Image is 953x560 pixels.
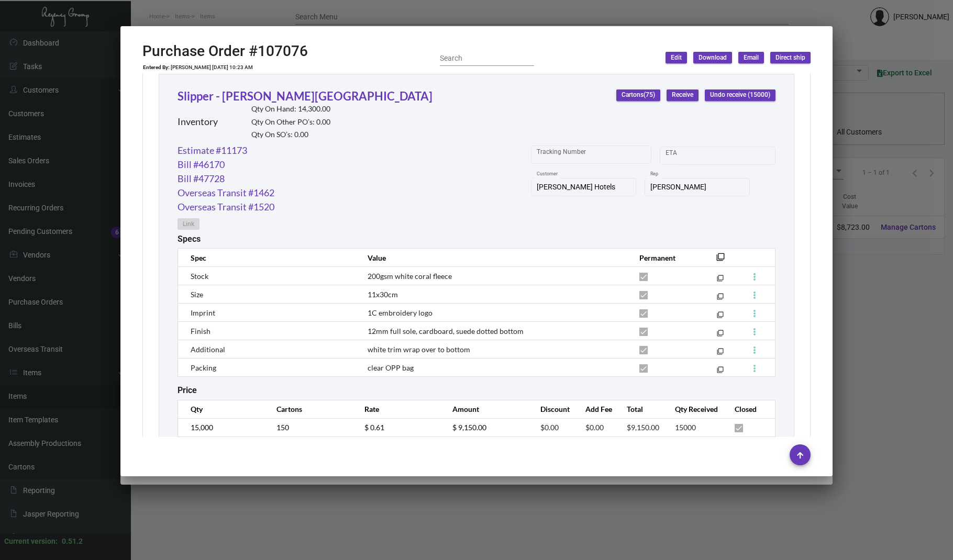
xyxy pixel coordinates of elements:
[142,64,170,71] td: Entered By:
[622,91,655,99] span: Cartons
[368,290,398,299] span: 11x30cm
[710,91,770,99] span: Undo receive (15000)
[666,151,698,160] input: Start date
[191,272,208,281] span: Stock
[627,423,659,432] span: $9,150.00
[4,536,58,547] div: Current version:
[585,423,604,432] span: $0.00
[178,186,274,200] a: Overseas Transit #1462
[717,313,724,320] mat-icon: filter_none
[178,143,247,158] a: Estimate #11173
[183,220,194,229] span: Link
[368,363,414,372] span: clear OPP bag
[368,345,470,354] span: white trim wrap over to bottom
[693,52,732,63] button: Download
[191,345,225,354] span: Additional
[178,400,266,418] th: Qty
[699,53,727,62] span: Download
[178,172,225,186] a: Bill #47728
[738,52,764,63] button: Email
[178,218,200,230] button: Link
[671,53,682,62] span: Edit
[251,118,330,127] h2: Qty On Other PO’s: 0.00
[191,363,216,372] span: Packing
[616,400,664,418] th: Total
[191,290,203,299] span: Size
[354,400,442,418] th: Rate
[575,400,617,418] th: Add Fee
[191,327,210,335] span: Finish
[251,105,330,114] h2: Qty On Hand: 14,300.00
[716,256,725,264] mat-icon: filter_none
[717,368,724,375] mat-icon: filter_none
[170,64,253,71] td: [PERSON_NAME] [DATE] 10:23 AM
[616,89,660,101] button: Cartons(75)
[368,327,524,335] span: 12mm full sole, cardboard, suede dotted bottom
[724,400,775,418] th: Closed
[705,89,775,101] button: Undo receive (15000)
[368,308,433,317] span: 1C embroidery logo
[142,42,308,60] h2: Purchase Order #107076
[178,234,201,244] h2: Specs
[717,295,724,302] mat-icon: filter_none
[744,53,759,62] span: Email
[62,536,83,547] div: 0.51.2
[629,249,701,267] th: Permanent
[775,53,805,62] span: Direct ship
[266,400,354,418] th: Cartons
[178,249,357,267] th: Spec
[672,91,693,99] span: Receive
[178,89,433,103] a: Slipper - [PERSON_NAME][GEOGRAPHIC_DATA]
[717,277,724,284] mat-icon: filter_none
[368,272,452,281] span: 200gsm white coral fleece
[191,308,215,317] span: Imprint
[178,116,218,128] h2: Inventory
[357,249,629,267] th: Value
[251,130,330,139] h2: Qty On SO’s: 0.00
[770,52,811,63] button: Direct ship
[540,423,559,432] span: $0.00
[664,400,724,418] th: Qty Received
[644,92,655,99] span: (75)
[707,151,757,160] input: End date
[667,89,699,101] button: Receive
[178,158,225,172] a: Bill #46170
[675,423,696,432] span: 15000
[530,400,574,418] th: Discount
[717,350,724,357] mat-icon: filter_none
[442,400,530,418] th: Amount
[666,52,687,63] button: Edit
[178,385,197,395] h2: Price
[717,332,724,339] mat-icon: filter_none
[178,200,274,214] a: Overseas Transit #1520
